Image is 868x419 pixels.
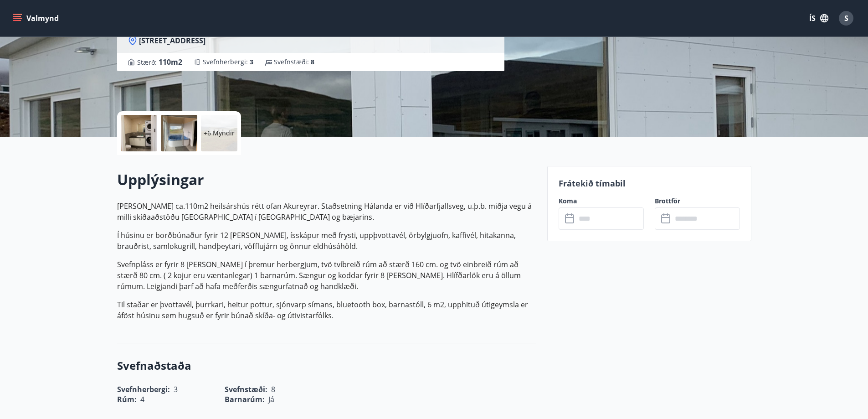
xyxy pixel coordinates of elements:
h3: Svefnaðstaða [117,358,536,373]
span: Stærð : [137,57,182,67]
span: S [844,13,848,23]
span: Svefnstæði : [274,57,314,67]
p: Frátekið tímabil [559,177,740,189]
button: menu [11,10,62,26]
button: S [835,7,857,29]
span: [STREET_ADDRESS] [139,36,205,46]
button: ÍS [804,10,833,26]
p: Í húsinu er borðbúnaður fyrir 12 [PERSON_NAME], ísskápur með frysti, uppþvottavél, örbylgjuofn, k... [117,230,536,252]
span: 110 m2 [159,57,182,67]
span: 4 [140,394,144,404]
span: 3 [250,57,253,66]
span: Barnarúm : [225,394,265,404]
p: +6 Myndir [204,129,235,138]
label: Brottför [655,197,740,206]
span: Svefnherbergi : [203,57,253,67]
span: 8 [311,57,314,66]
label: Koma [559,197,644,206]
h2: Upplýsingar [117,170,536,190]
span: Rúm : [117,394,137,404]
p: Svefnpláss er fyrir 8 [PERSON_NAME] í þremur herbergjum, tvö tvíbreið rúm að stærð 160 cm. og tvö... [117,259,536,292]
p: [PERSON_NAME] ca.110m2 heilsárshús rétt ofan Akureyrar. Staðsetning Hálanda er við Hlíðarfjallsve... [117,201,536,222]
p: Til staðar er þvottavél, þurrkari, heitur pottur, sjónvarp símans, bluetooth box, barnastóll, 6 m... [117,299,536,321]
span: Já [268,394,274,404]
